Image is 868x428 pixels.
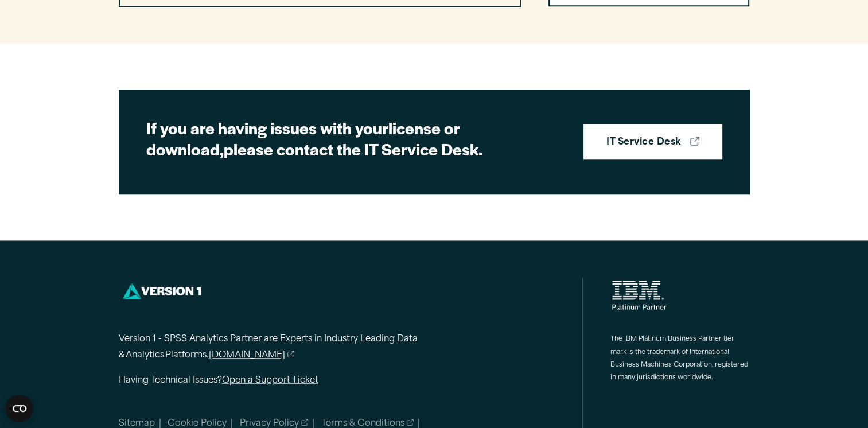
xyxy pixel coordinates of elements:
strong: license or download, [146,116,460,161]
p: The IBM Platinum Business Partner tier mark is the trademark of International Business Machines C... [610,333,750,385]
h2: If you are having issues with your please contact the IT Service Desk. [146,117,548,160]
p: Having Technical Issues? [119,373,463,390]
a: [DOMAIN_NAME] [209,348,295,364]
a: Open a Support Ticket [222,376,318,385]
p: Version 1 - SPSS Analytics Partner are Experts in Industry Leading Data & Analytics Platforms. [119,332,463,365]
a: Cookie Policy [168,419,227,428]
a: IT Service Desk [583,124,722,159]
button: Open CMP widget [6,395,33,422]
strong: IT Service Desk [606,135,680,150]
a: Sitemap [119,419,155,428]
